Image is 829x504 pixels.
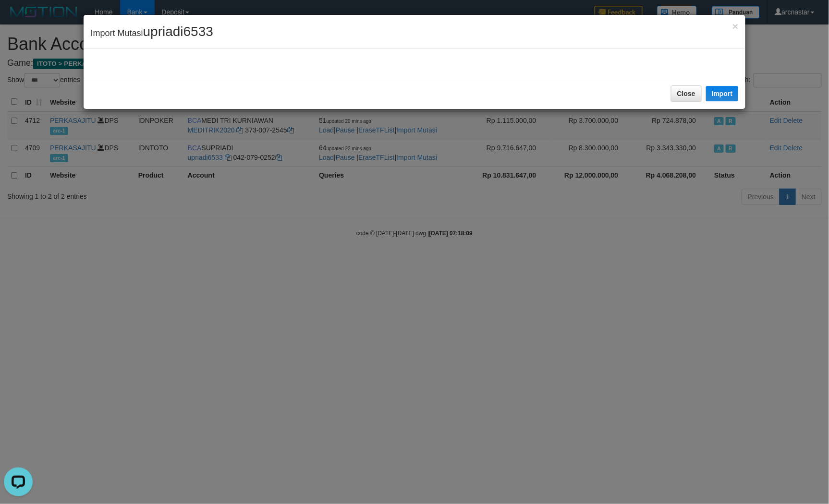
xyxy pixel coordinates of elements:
[4,4,33,33] button: Open LiveChat chat widget
[706,86,739,101] button: Import
[671,85,702,102] button: Close
[732,21,738,31] button: Close
[143,24,213,39] span: upriadi6533
[91,28,213,38] span: Import Mutasi
[732,21,738,32] span: ×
